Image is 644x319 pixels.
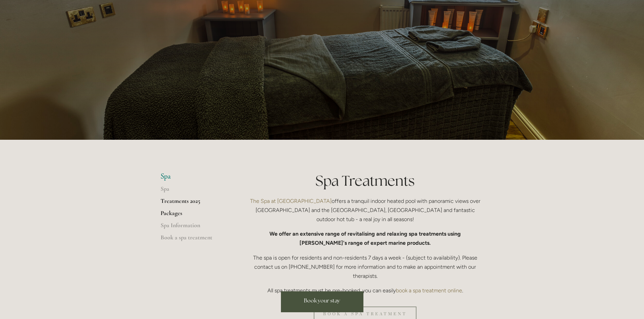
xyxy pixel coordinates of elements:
[247,286,484,295] p: All spa treatments must be pre-booked, you can easily .
[281,291,363,312] a: Book your stay
[396,287,462,294] a: book a spa treatment online
[161,209,225,221] a: Packages
[161,197,225,209] a: Treatments 2025
[161,172,225,181] li: Spa
[250,198,332,204] a: The Spa at [GEOGRAPHIC_DATA]
[269,231,462,246] strong: We offer an extensive range of revitalising and relaxing spa treatments using [PERSON_NAME]'s ran...
[161,185,225,197] a: Spa
[247,196,484,224] p: offers a tranquil indoor heated pool with panoramic views over [GEOGRAPHIC_DATA] and the [GEOGRAP...
[247,253,484,281] p: The spa is open for residents and non-residents 7 days a week - (subject to availability). Please...
[161,234,225,246] a: Book a spa treatment
[247,172,484,189] h1: Spa Treatments
[304,297,340,304] span: Book your stay
[161,221,225,234] a: Spa Information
